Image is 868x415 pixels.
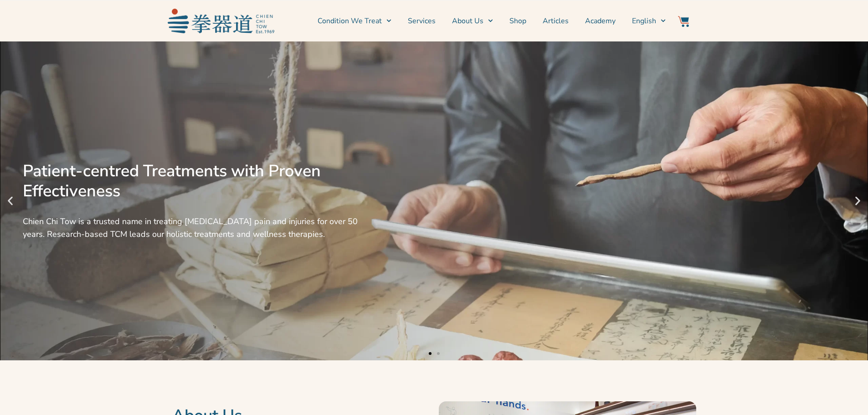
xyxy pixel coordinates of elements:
a: About Us [452,10,493,32]
div: Chien Chi Tow is a trusted name in treating [MEDICAL_DATA] pain and injuries for over 50 years. R... [23,215,360,241]
span: English [632,15,656,26]
a: Condition We Treat [318,10,391,32]
img: Website Icon-03 [678,16,689,27]
div: Next slide [852,195,863,207]
div: Previous slide [5,195,16,207]
a: Switch to English [632,10,666,32]
nav: Menu [279,10,666,32]
span: Go to slide 1 [429,352,431,355]
a: Shop [509,10,526,32]
a: Articles [543,10,569,32]
div: Patient-centred Treatments with Proven Effectiveness [23,161,360,201]
a: Academy [585,10,616,32]
span: Go to slide 2 [437,352,440,355]
a: Services [408,10,436,32]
